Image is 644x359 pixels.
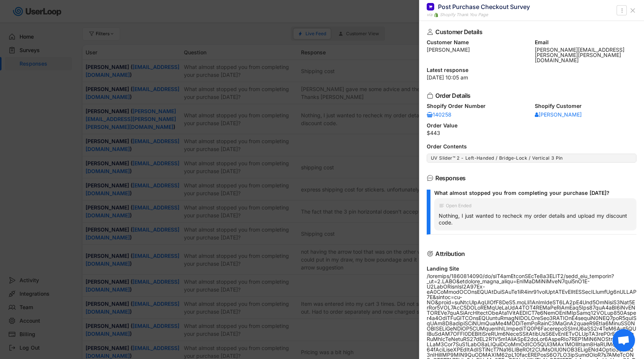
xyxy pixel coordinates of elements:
div: Order Contents [427,144,636,149]
div: Customer Details [435,29,624,35]
div: via [427,12,432,18]
div: Order Details [435,93,624,99]
div: Shopify Thank You Page [440,12,488,18]
div: Responses [435,175,624,181]
div: [PERSON_NAME] [535,112,582,117]
div: 140258 [427,112,451,117]
div: Shopify Order Number [427,103,529,109]
a: [PERSON_NAME] [535,111,582,118]
div: Shopify Customer [535,103,637,109]
button:  [618,6,626,15]
div: UV Slider™ 2 - Left-Handed / Bridge-Lock / Vertical 3 Pin [431,155,632,161]
div: [PERSON_NAME][EMAIL_ADDRESS][PERSON_NAME][PERSON_NAME][DOMAIN_NAME] [535,47,637,63]
img: 1156660_ecommerce_logo_shopify_icon%20%281%29.png [434,13,438,17]
div: Attribution [435,251,624,257]
div: Customer Name [427,40,529,45]
text:  [621,6,623,14]
div: Latest response [427,67,636,73]
div: What almost stopped you from completing your purchase [DATE]? [434,190,630,196]
div: Email [535,40,637,45]
div: Nothing, I just wanted to recheck my order details and upload my discount code. [439,212,632,226]
div: Order Value [427,123,636,128]
div: Landing Site [427,266,636,271]
a: Open chat [612,329,635,352]
div: [PERSON_NAME] [427,47,529,52]
div: Open Ended [446,203,471,208]
div: Post Purchase Checkout Survey [438,3,530,11]
a: 140258 [427,111,451,118]
div: $443 [427,130,636,136]
div: [DATE] 10:05 am [427,75,636,80]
